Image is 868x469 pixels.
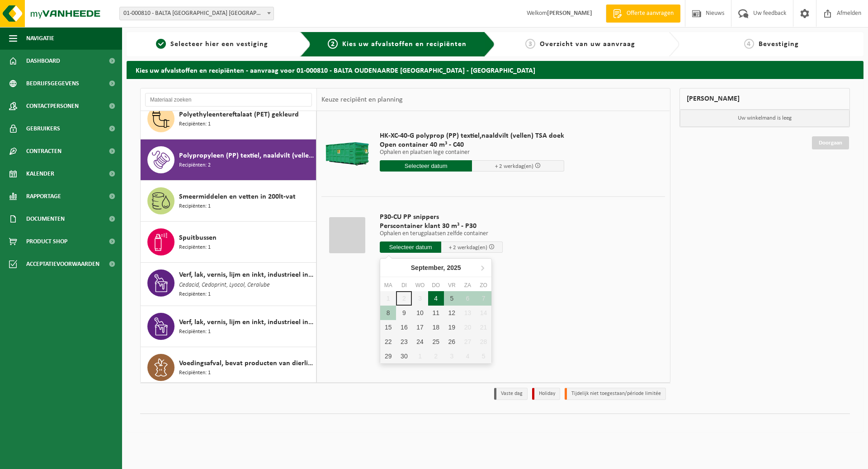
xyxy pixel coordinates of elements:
span: Navigatie [26,27,54,50]
div: wo [412,281,428,290]
input: Selecteer datum [380,160,472,172]
div: za [460,281,476,290]
button: Smeermiddelen en vetten in 200lt-vat Recipiënten: 1 [141,181,316,222]
span: HK-XC-40-G polyprop (PP) textiel,naaldvilt (vellen) TSA doek [380,131,564,140]
div: vr [444,281,460,290]
span: Offerte aanvragen [624,9,676,18]
h2: Kies uw afvalstoffen en recipiënten - aanvraag voor 01-000810 - BALTA OUDENAARDE [GEOGRAPHIC_DATA... [127,61,863,79]
span: Recipiënten: 2 [179,161,211,170]
span: Perscontainer klant 30 m³ - P30 [380,222,503,231]
div: 18 [428,320,444,334]
span: Kalender [26,163,54,185]
div: 15 [380,320,396,334]
span: Recipiënten: 1 [179,243,211,252]
span: Documenten [26,208,65,230]
a: Doorgaan [812,136,849,149]
div: 12 [444,306,460,320]
span: Polyethyleentereftalaat (PET) gekleurd [179,109,299,120]
li: Holiday [532,388,560,400]
span: P30-CU PP snippers [380,213,503,222]
p: Ophalen en terugplaatsen zelfde container [380,231,503,237]
div: 1 [412,349,428,363]
div: 8 [380,306,396,320]
p: Ophalen en plaatsen lege container [380,149,564,156]
div: 24 [412,334,428,349]
button: Verf, lak, vernis, lijm en inkt, industrieel in IBC Cedacid, Cedoprint, Lyocol, Ceralube Recipiën... [141,263,316,306]
span: 4 [744,39,754,49]
span: Gebruikers [26,117,60,140]
span: 1 [156,39,166,49]
span: Voedingsafval, bevat producten van dierlijke oorsprong, onverpakt, categorie 3 [179,358,314,369]
div: ma [380,281,396,290]
span: 01-000810 - BALTA OUDENAARDE NV - OUDENAARDE [120,7,274,20]
li: Tijdelijk niet toegestaan/période limitée [565,388,666,400]
div: 25 [428,334,444,349]
span: 3 [525,39,535,49]
input: Selecteer datum [380,241,441,253]
span: Bevestiging [759,41,799,48]
span: Kies uw afvalstoffen en recipiënten [342,41,467,48]
span: Cedacid, Cedoprint, Lyocol, Ceralube [179,280,270,290]
span: 01-000810 - BALTA OUDENAARDE NV - OUDENAARDE [119,7,274,20]
i: 2025 [447,265,461,271]
span: Recipiënten: 1 [179,202,211,211]
button: Polypropyleen (PP) textiel, naaldvilt (vellen / linten) Recipiënten: 2 [141,139,316,181]
button: Polyethyleentereftalaat (PET) gekleurd Recipiënten: 1 [141,98,316,139]
span: 2 [328,39,338,49]
span: Verf, lak, vernis, lijm en inkt, industrieel in kleinverpakking [179,317,314,328]
span: Open container 40 m³ - C40 [380,140,564,149]
strong: [PERSON_NAME] [547,10,592,17]
span: Recipiënten: 1 [179,369,211,377]
li: Vaste dag [494,388,528,400]
button: Voedingsafval, bevat producten van dierlijke oorsprong, onverpakt, categorie 3 Recipiënten: 1 [141,347,316,388]
span: Overzicht van uw aanvraag [540,41,635,48]
a: 1Selecteer hier een vestiging [131,39,293,50]
div: 16 [396,320,412,334]
span: Recipiënten: 1 [179,290,211,299]
input: Materiaal zoeken [145,93,312,107]
span: Polypropyleen (PP) textiel, naaldvilt (vellen / linten) [179,150,314,161]
span: Spuitbussen [179,232,217,243]
span: Selecteer hier een vestiging [170,41,268,48]
div: 10 [412,306,428,320]
span: Product Shop [26,230,67,253]
button: Spuitbussen Recipiënten: 1 [141,222,316,263]
span: Contracten [26,140,61,163]
span: Smeermiddelen en vetten in 200lt-vat [179,191,296,202]
div: [PERSON_NAME] [679,88,850,110]
div: 23 [396,334,412,349]
div: 11 [428,306,444,320]
div: 17 [412,320,428,334]
span: Dashboard [26,50,60,72]
div: 4 [428,291,444,306]
div: 29 [380,349,396,363]
div: 2 [428,349,444,363]
div: 9 [396,306,412,320]
span: Bedrijfsgegevens [26,72,79,95]
div: September, [407,260,465,275]
div: zo [476,281,491,290]
div: Keuze recipiënt en planning [317,88,407,111]
div: 3 [444,349,460,363]
div: 19 [444,320,460,334]
button: Verf, lak, vernis, lijm en inkt, industrieel in kleinverpakking Recipiënten: 1 [141,306,316,347]
div: 5 [444,291,460,306]
div: 30 [396,349,412,363]
span: + 2 werkdag(en) [449,245,487,251]
span: + 2 werkdag(en) [495,163,533,169]
span: Acceptatievoorwaarden [26,253,99,275]
span: Recipiënten: 1 [179,328,211,336]
div: do [428,281,444,290]
a: Offerte aanvragen [606,5,680,23]
span: Rapportage [26,185,61,208]
span: Recipiënten: 1 [179,120,211,129]
span: Contactpersonen [26,95,79,117]
p: Uw winkelmand is leeg [680,110,850,127]
span: Verf, lak, vernis, lijm en inkt, industrieel in IBC [179,269,314,280]
div: 22 [380,334,396,349]
div: di [396,281,412,290]
div: 26 [444,334,460,349]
